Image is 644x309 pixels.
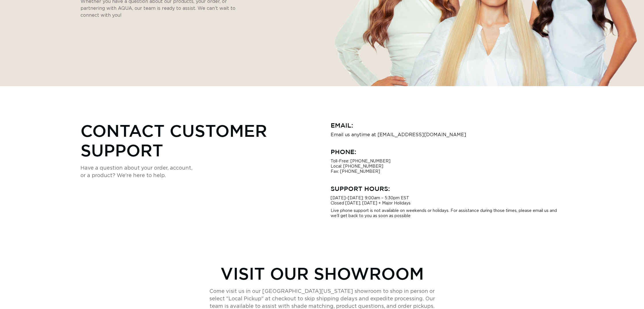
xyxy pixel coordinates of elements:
h3: Phone: [331,147,563,156]
h2: Contact Customer Support [80,121,313,160]
p: Toll-Free: [PHONE_NUMBER] Local: [PHONE_NUMBER] Fax: [PHONE_NUMBER] [331,159,563,174]
h3: Support Hours: [331,184,563,193]
p: Have a question about your order, account, or a product? We're here to help. [80,164,313,179]
iframe: Chat Widget [615,281,644,309]
h2: Visit Our Showroom [207,263,437,283]
p: Email us anytime at [EMAIL_ADDRESS][DOMAIN_NAME] [331,132,563,137]
p: [DATE]–[DATE]: 9:00am – 5:30pm EST Closed [DATE], [DATE] + Major Holidays [331,196,563,206]
h3: Email: [331,121,563,130]
p: Live phone support is not available on weekends or holidays. For assistance during those times, p... [331,208,563,219]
